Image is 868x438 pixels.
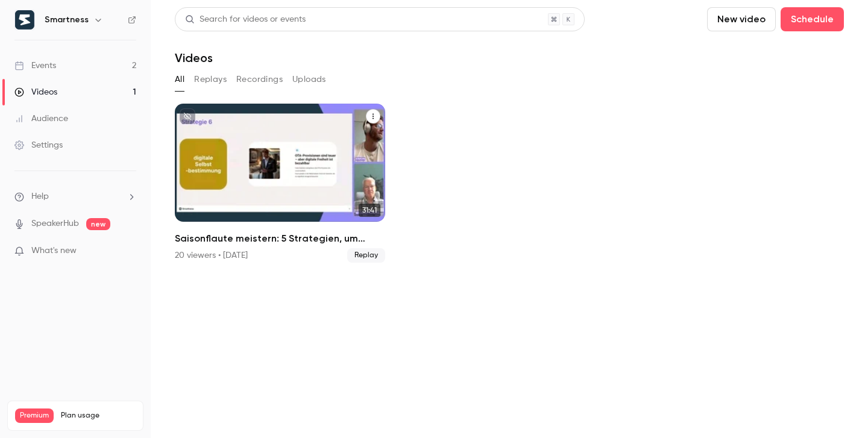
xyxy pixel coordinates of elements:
[14,113,68,125] div: Audience
[781,7,844,31] button: Schedule
[175,104,385,263] li: Saisonflaute meistern: 5 Strategien, um Belegung und Umsatz zu sichern
[175,51,213,65] h1: Videos
[175,231,385,246] h2: Saisonflaute meistern: 5 Strategien, um Belegung und Umsatz zu sichern
[86,218,110,230] span: new
[31,245,77,257] span: What's new
[347,248,385,263] span: Replay
[61,411,136,421] span: Plan usage
[14,190,136,203] li: help-dropdown-opener
[175,70,184,89] button: All
[122,246,136,257] iframe: Noticeable Trigger
[175,7,844,431] section: Videos
[14,60,56,72] div: Events
[236,70,283,89] button: Recordings
[180,108,195,124] button: unpublished
[14,86,57,98] div: Videos
[45,14,89,26] h6: Smartness
[14,139,63,151] div: Settings
[185,13,306,26] div: Search for videos or events
[31,190,49,203] span: Help
[15,10,34,30] img: Smartness
[175,104,385,263] a: 31:41Saisonflaute meistern: 5 Strategien, um Belegung und Umsatz zu sichern20 viewers • [DATE]Replay
[31,217,79,230] a: SpeakerHub
[359,204,380,217] span: 31:41
[175,249,248,261] div: 20 viewers • [DATE]
[707,7,776,31] button: New video
[292,70,326,89] button: Uploads
[194,70,227,89] button: Replays
[175,104,844,263] ul: Videos
[15,408,54,423] span: Premium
